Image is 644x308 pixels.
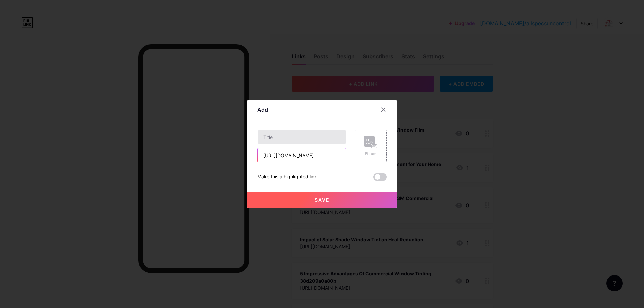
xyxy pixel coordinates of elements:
[257,173,317,181] div: Make this a highlighted link
[247,192,397,208] button: Save
[257,106,268,114] div: Add
[258,148,346,162] input: URL
[364,151,377,156] div: Picture
[315,197,330,203] span: Save
[258,130,346,144] input: Title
